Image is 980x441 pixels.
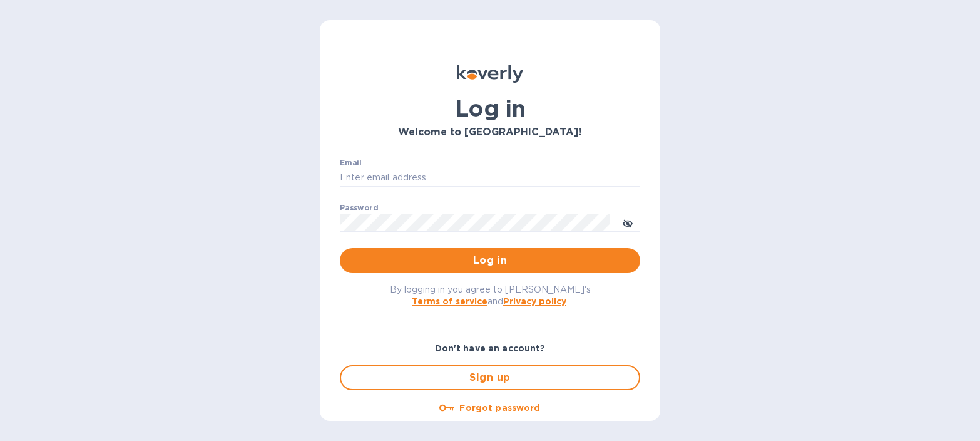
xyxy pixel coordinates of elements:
button: toggle password visibility [615,210,640,235]
input: Enter email address [340,169,640,187]
u: Forgot password [459,403,540,413]
h1: Log in [340,95,640,122]
span: Sign up [351,370,629,385]
label: Email [340,159,362,167]
label: Password [340,204,378,212]
a: Privacy policy [503,296,566,306]
button: Sign up [340,365,640,390]
b: Don't have an account? [435,343,546,353]
span: Log in [350,253,630,268]
img: Koverly [457,65,523,83]
a: Terms of service [412,296,487,306]
span: By logging in you agree to [PERSON_NAME]'s and . [390,284,591,306]
button: Log in [340,248,640,273]
h3: Welcome to [GEOGRAPHIC_DATA]! [340,127,640,138]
